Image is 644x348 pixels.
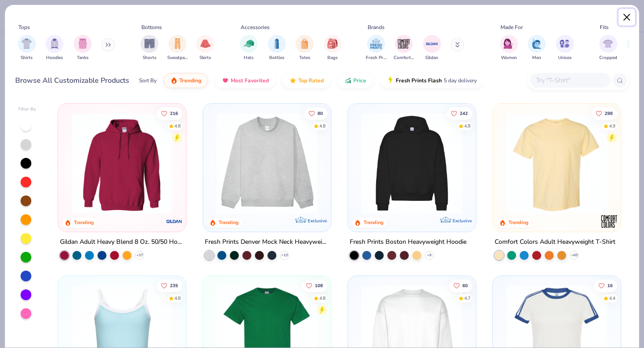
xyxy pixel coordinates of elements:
[143,55,157,61] span: Shorts
[559,38,570,49] img: Unisex Image
[21,38,32,49] img: Shirts Image
[394,55,414,61] span: Comfort Colors
[136,253,143,258] span: + 37
[140,35,158,61] button: filter button
[327,38,337,49] img: Bags Image
[466,113,576,214] img: d4a37e75-5f2b-4aef-9a6e-23330c63bbc0
[556,35,574,61] button: filter button
[532,55,541,61] span: Men
[558,55,572,61] span: Unisex
[315,283,323,288] span: 108
[600,23,609,31] div: Fits
[175,123,181,129] div: 4.8
[231,77,269,84] span: Most Favorited
[144,38,155,49] img: Shorts Image
[357,113,467,214] img: 91acfc32-fd48-4d6b-bdad-a4c1a30ac3fc
[46,35,64,61] button: filter button
[296,35,314,61] div: filter for Totes
[327,55,338,61] span: Bags
[366,35,386,61] div: filter for Fresh Prints
[46,35,64,61] div: filter for Hoodies
[338,73,373,88] button: Price
[205,237,329,248] div: Fresh Prints Denver Mock Neck Heavyweight Sweatshirt
[77,55,89,61] span: Tanks
[140,35,158,61] div: filter for Shorts
[462,283,468,288] span: 60
[296,35,314,61] button: filter button
[394,35,414,61] button: filter button
[268,35,286,61] button: filter button
[269,55,284,61] span: Bottles
[609,123,615,129] div: 4.9
[175,295,181,301] div: 4.8
[222,77,229,84] img: most_fav.gif
[318,111,323,115] span: 80
[350,237,466,248] div: Fresh Prints Boston Heavyweight Hoodie
[200,38,211,49] img: Skirts Image
[164,73,208,88] button: Trending
[502,113,612,214] img: 029b8af0-80e6-406f-9fdc-fdf898547912
[179,77,201,84] span: Trending
[18,106,36,113] div: Filter By
[241,23,270,31] div: Accessories
[397,37,411,51] img: Comfort Colors Image
[504,38,514,49] img: Women Image
[369,37,383,51] img: Fresh Prints Image
[244,38,254,49] img: Hats Image
[18,23,30,31] div: Tops
[244,55,254,61] span: Hats
[380,73,483,88] button: Fresh Prints Flash5 day delivery
[396,77,442,84] span: Fresh Prints Flash
[500,23,523,31] div: Made For
[599,35,617,61] div: filter for Cropped
[600,212,618,230] img: Comfort Colors logo
[599,55,617,61] span: Cropped
[304,107,327,119] button: Like
[240,35,258,61] div: filter for Hats
[605,111,613,115] span: 298
[427,253,432,258] span: + 9
[387,77,394,84] img: flash.gif
[500,35,518,61] div: filter for Women
[591,107,617,119] button: Like
[308,218,327,224] span: Exclusive
[535,75,604,85] input: Try "T-Shirt"
[423,35,441,61] button: filter button
[444,76,477,86] span: 5 day delivery
[165,212,183,230] img: Gildan logo
[283,73,330,88] button: Top Rated
[240,35,258,61] button: filter button
[167,55,188,61] span: Sweatpants
[157,107,183,119] button: Like
[319,123,326,129] div: 4.8
[446,107,472,119] button: Like
[196,35,214,61] div: filter for Skirts
[594,279,617,292] button: Like
[619,9,636,26] button: Close
[215,73,275,88] button: Most Favorited
[299,55,310,61] span: Totes
[607,283,613,288] span: 16
[449,279,472,292] button: Like
[319,295,326,301] div: 4.8
[324,35,342,61] button: filter button
[366,55,386,61] span: Fresh Prints
[368,23,385,31] div: Brands
[495,237,615,248] div: Comfort Colors Adult Heavyweight T-Shirt
[603,38,613,49] img: Cropped Image
[324,35,342,61] div: filter for Bags
[460,111,468,115] span: 242
[571,253,577,258] span: + 60
[453,218,472,224] span: Exclusive
[46,55,63,61] span: Hoodies
[599,35,617,61] button: filter button
[300,38,309,49] img: Totes Image
[60,237,184,248] div: Gildan Adult Heavy Blend 8 Oz. 50/50 Hooded Sweatshirt
[353,77,366,84] span: Price
[141,23,162,31] div: Bottoms
[366,35,386,61] button: filter button
[423,35,441,61] div: filter for Gildan
[167,35,188,61] button: filter button
[18,35,36,61] button: filter button
[298,77,324,84] span: Top Rated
